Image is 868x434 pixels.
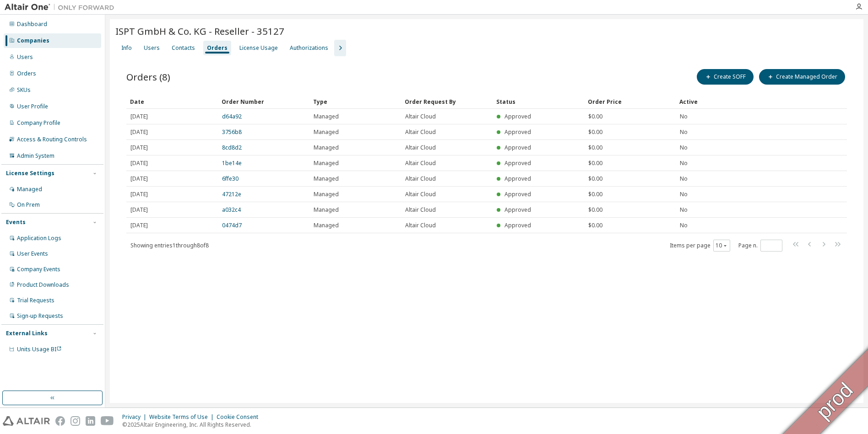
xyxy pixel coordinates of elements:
div: On Prem [17,201,40,209]
div: Contacts [172,44,195,52]
span: Approved [505,190,531,198]
span: $0.00 [588,222,602,229]
span: No [680,206,688,214]
span: Page n. [738,240,782,252]
span: No [680,191,688,198]
div: Managed [17,186,42,193]
span: Approved [505,175,531,182]
div: Access & Routing Controls [17,136,87,143]
div: Orders [17,70,36,77]
span: $0.00 [588,175,602,182]
span: Managed [314,144,339,151]
span: $0.00 [588,206,602,214]
button: Create SOFF [697,69,754,85]
span: $0.00 [588,191,602,198]
span: Altair Cloud [405,129,436,136]
div: License Settings [6,170,54,177]
span: $0.00 [588,144,602,151]
div: Application Logs [17,235,61,242]
div: User Events [17,250,48,257]
img: facebook.svg [55,416,65,426]
span: Managed [314,113,339,120]
span: Altair Cloud [405,160,436,167]
div: Trial Requests [17,297,54,304]
span: Approved [505,128,531,136]
img: linkedin.svg [86,416,95,426]
div: Info [121,44,132,52]
div: Authorizations [290,44,328,52]
span: Managed [314,206,339,214]
span: Altair Cloud [405,222,436,229]
div: Sign-up Requests [17,312,63,320]
div: Company Profile [17,119,60,127]
span: $0.00 [588,113,602,120]
div: User Profile [17,103,48,110]
button: Create Managed Order [759,69,845,85]
span: $0.00 [588,160,602,167]
div: Orders [207,44,228,52]
span: Orders (8) [126,70,170,83]
span: [DATE] [130,206,148,214]
img: Altair One [5,3,119,12]
a: 0474d7 [222,221,242,229]
div: Order Number [222,94,306,109]
span: Approved [505,159,531,167]
div: SKUs [17,86,31,94]
span: Items per page [670,240,730,252]
span: [DATE] [130,175,148,182]
div: Events [6,219,26,226]
img: altair_logo.svg [3,416,50,426]
div: Status [496,94,580,109]
a: 3756b8 [222,128,242,136]
img: instagram.svg [71,416,80,426]
span: [DATE] [130,144,148,151]
span: Approved [505,113,531,120]
p: © 2025 Altair Engineering, Inc. All Rights Reserved. [122,421,264,429]
span: Managed [314,222,339,229]
span: Approved [505,144,531,151]
a: d64a92 [222,113,242,120]
span: [DATE] [130,113,148,120]
span: Managed [314,129,339,136]
span: No [680,160,688,167]
span: [DATE] [130,129,148,136]
div: Dashboard [17,21,47,28]
span: Altair Cloud [405,175,436,182]
a: 47212e [222,190,241,198]
div: Active [679,94,792,109]
span: [DATE] [130,191,148,198]
span: No [680,175,688,182]
div: External Links [6,330,48,337]
a: a032c4 [222,206,241,214]
span: ISPT GmbH & Co. KG - Reseller - 35127 [115,25,284,38]
div: Date [130,94,214,109]
span: Altair Cloud [405,144,436,151]
span: Managed [314,175,339,182]
span: No [680,129,688,136]
div: Website Terms of Use [149,413,217,421]
img: youtube.svg [101,416,114,426]
span: [DATE] [130,160,148,167]
span: No [680,113,688,120]
span: Managed [314,160,339,167]
span: Units Usage BI [17,345,62,353]
div: Companies [17,37,49,44]
span: $0.00 [588,129,602,136]
span: No [680,144,688,151]
span: Managed [314,191,339,198]
span: Altair Cloud [405,191,436,198]
span: Approved [505,221,531,229]
a: 8cd8d2 [222,144,242,151]
div: Users [144,44,160,52]
span: Altair Cloud [405,206,436,214]
span: Approved [505,206,531,214]
div: Users [17,54,33,61]
div: License Usage [239,44,278,52]
div: Admin System [17,152,54,160]
div: Product Downloads [17,281,69,289]
div: Privacy [122,413,149,421]
div: Company Events [17,266,60,273]
div: Order Price [588,94,672,109]
span: Altair Cloud [405,113,436,120]
span: [DATE] [130,222,148,229]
